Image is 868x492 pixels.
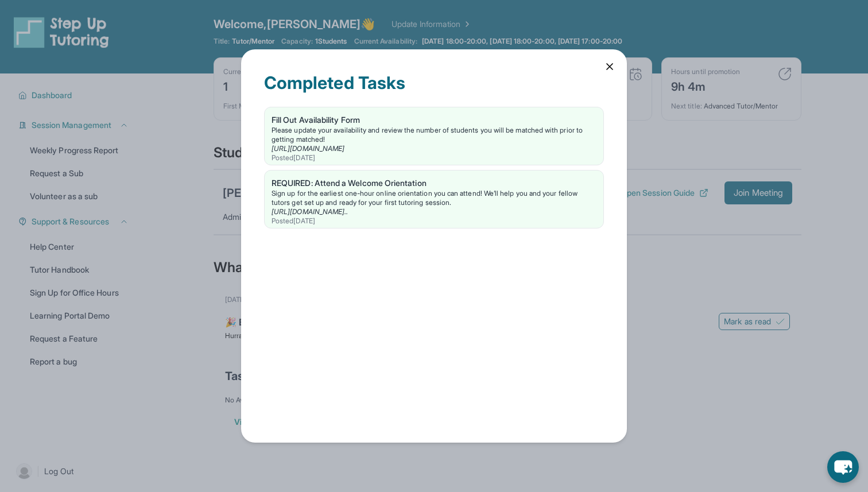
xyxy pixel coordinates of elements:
a: Fill Out Availability FormPlease update your availability and review the number of students you w... [265,107,603,165]
div: Posted [DATE] [272,216,596,226]
div: Posted [DATE] [272,153,596,162]
div: Sign up for the earliest one-hour online orientation you can attend! We’ll help you and your fell... [272,189,596,207]
a: REQUIRED: Attend a Welcome OrientationSign up for the earliest one-hour online orientation you ca... [265,171,603,228]
div: Please update your availability and review the number of students you will be matched with prior ... [272,126,596,144]
div: Completed Tasks [264,72,604,107]
button: chat-button [827,451,859,483]
div: Fill Out Availability Form [272,114,596,126]
a: [URL][DOMAIN_NAME] [272,144,344,153]
a: [URL][DOMAIN_NAME].. [272,207,348,216]
div: REQUIRED: Attend a Welcome Orientation [272,177,596,189]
